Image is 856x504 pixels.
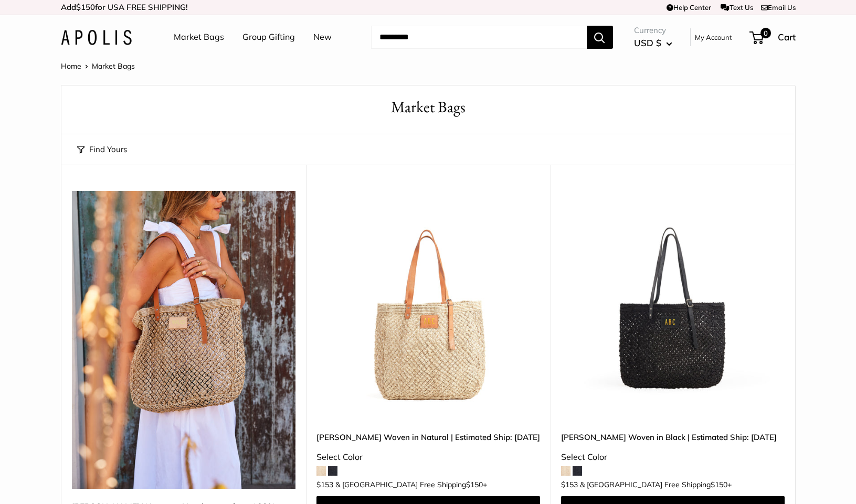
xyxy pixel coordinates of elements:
img: Mercado Woven — Handwoven from 100% golden jute by artisan women taking over 20 hours to craft. [72,191,295,489]
img: Mercado Woven in Black | Estimated Ship: Oct. 19th [561,191,785,414]
div: Select Color [316,449,540,465]
span: & [GEOGRAPHIC_DATA] Free Shipping + [335,481,487,488]
span: $153 [316,480,333,489]
a: Text Us [721,3,753,12]
a: Email Us [761,3,796,12]
img: Apolis [61,30,132,45]
a: [PERSON_NAME] Woven in Black | Estimated Ship: [DATE] [561,431,785,443]
a: My Account [695,31,732,44]
a: [PERSON_NAME] Woven in Natural | Estimated Ship: [DATE] [316,431,540,443]
span: Cart [778,31,796,42]
a: Market Bags [174,29,224,45]
button: Search [587,26,613,49]
input: Search... [371,26,587,49]
h1: Market Bags [77,96,779,119]
button: USD $ [634,35,672,51]
span: $150 [76,2,95,12]
a: Mercado Woven in Black | Estimated Ship: Oct. 19thMercado Woven in Black | Estimated Ship: Oct. 19th [561,191,785,414]
a: Home [61,61,81,71]
a: New [313,29,332,45]
span: $153 [561,480,578,489]
span: $150 [711,480,727,489]
div: Select Color [561,449,785,465]
a: 0 Cart [751,29,796,46]
span: Currency [634,23,672,38]
button: Find Yours [77,142,127,157]
span: $150 [466,480,483,489]
span: & [GEOGRAPHIC_DATA] Free Shipping + [580,481,732,488]
a: Group Gifting [242,29,295,45]
nav: Breadcrumb [61,59,135,73]
a: Mercado Woven in Natural | Estimated Ship: Oct. 12thMercado Woven in Natural | Estimated Ship: Oc... [316,191,540,414]
span: Market Bags [92,61,135,71]
span: USD $ [634,37,661,48]
a: Help Center [667,3,711,12]
span: 0 [760,28,770,38]
img: Mercado Woven in Natural | Estimated Ship: Oct. 12th [316,191,540,414]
